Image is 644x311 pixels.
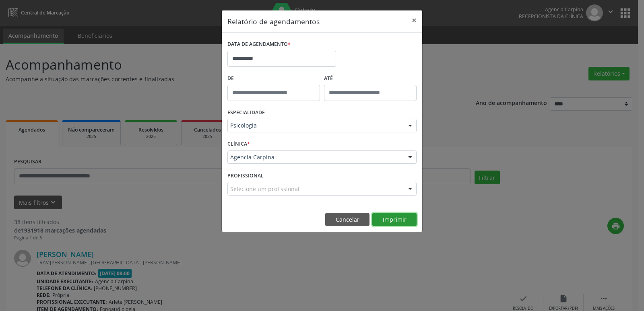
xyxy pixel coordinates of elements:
[230,153,400,161] span: Agencia Carpina
[325,213,369,227] button: Cancelar
[324,72,417,85] label: ATÉ
[227,72,320,85] label: De
[227,169,264,182] label: PROFISSIONAL
[227,138,250,150] label: CLÍNICA
[227,16,320,27] h5: Relatório de agendamentos
[227,107,265,119] label: ESPECIALIDADE
[230,185,299,193] span: Selecione um profissional
[227,38,291,51] label: DATA DE AGENDAMENTO
[406,10,422,30] button: Close
[372,213,417,227] button: Imprimir
[230,122,400,130] span: Psicologia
